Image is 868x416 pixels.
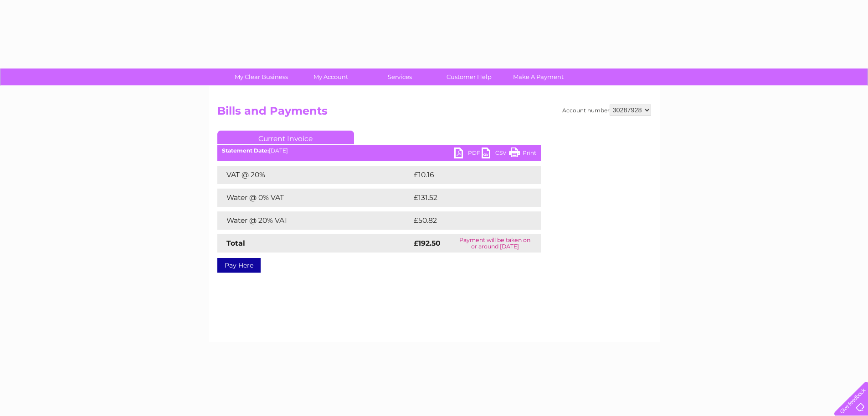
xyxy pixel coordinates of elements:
div: [DATE] [217,147,541,154]
a: My Clear Business [224,68,299,85]
td: Payment will be taken on or around [DATE] [449,234,541,253]
a: My Account [293,68,368,85]
div: Account number [562,105,651,116]
strong: Total [226,239,245,247]
h2: Bills and Payments [217,105,651,122]
a: CSV [482,147,509,161]
a: Services [362,68,437,85]
td: Water @ 20% VAT [217,211,411,230]
td: £131.52 [411,189,523,207]
td: VAT @ 20% [217,166,411,184]
a: PDF [454,147,482,161]
td: £10.16 [411,166,521,184]
a: Pay Here [217,258,261,273]
b: Statement Date: [222,147,269,154]
a: Make A Payment [501,68,576,85]
strong: £192.50 [414,239,441,247]
td: £50.82 [411,211,523,230]
a: Current Invoice [217,131,354,144]
a: Print [509,147,536,161]
td: Water @ 0% VAT [217,189,411,207]
a: Customer Help [431,68,507,85]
